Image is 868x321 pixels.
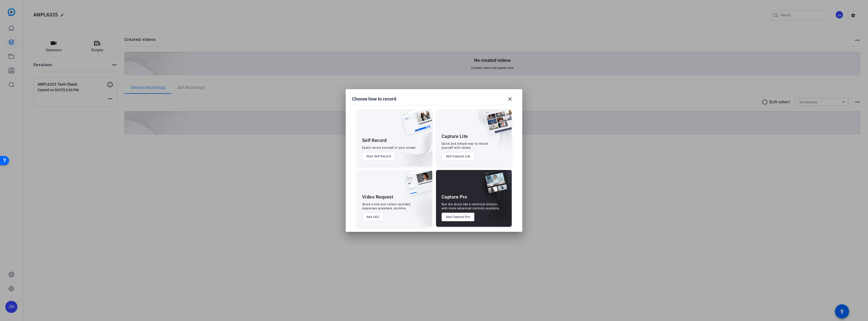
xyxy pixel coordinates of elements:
img: embarkstudio-capture-pro.png [474,176,512,227]
button: Add Capture Lite [442,152,475,161]
div: Video Request [362,194,393,200]
button: Add UGC [362,213,384,221]
button: Start Self Record [362,152,395,161]
img: embarkstudio-capture-lite.png [467,109,512,160]
div: Quick and simple way to record yourself with others. [442,142,488,150]
mat-icon: close [507,96,513,102]
img: embarkstudio-self-record.png [388,120,432,166]
div: Self Record [362,137,387,143]
img: ugc-content.png [401,170,432,201]
div: Run the shoot like a technical director, with more advanced controls available. [442,202,500,210]
div: Capture Lite [442,133,468,139]
img: capture-pro.png [478,170,512,201]
img: self-record.png [397,109,432,140]
h1: Choose how to record [352,96,396,102]
img: capture-lite.png [480,109,512,140]
div: Capture Pro [442,194,467,200]
div: Easily record yourself or your screen. [362,146,417,150]
div: Share a link and collect recorded responses anywhere, anytime. [362,202,411,210]
button: Add Capture Pro [442,213,475,221]
img: embarkstudio-ugc-content.png [403,186,432,227]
